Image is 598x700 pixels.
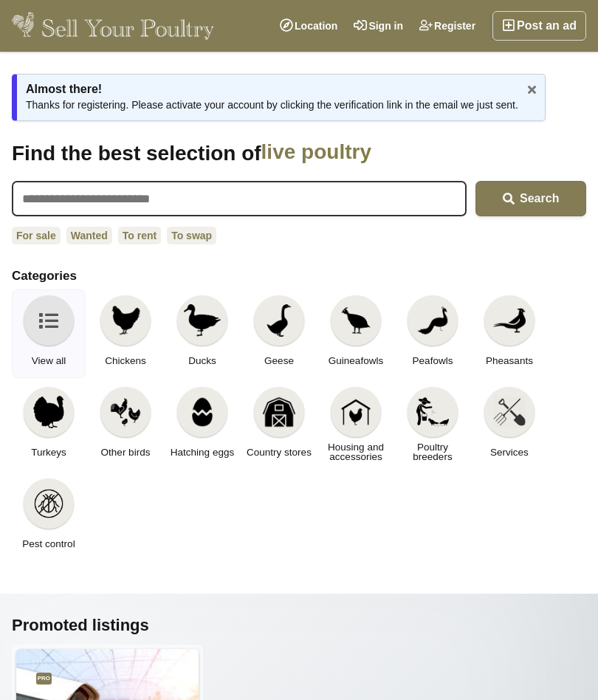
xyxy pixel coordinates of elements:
span: Chickens [105,356,146,366]
a: Pheasants Pheasants [472,289,546,378]
a: To rent [118,227,161,244]
img: Pest control [32,487,65,520]
img: Guineafowls [340,304,372,337]
img: Chickens [109,304,142,337]
span: Search [520,192,559,205]
a: To swap [167,227,216,244]
h2: Promoted listings [12,616,586,635]
img: Peafowls [416,304,449,337]
span: Professional member [36,673,52,684]
span: Poultry breeders [400,442,465,461]
img: AKomm [22,655,52,684]
span: Turkeys [31,447,66,457]
a: Post an ad [492,11,586,41]
div: Thanks for registering. Please activate your account by clicking the verification link in the ema... [12,74,546,121]
img: Poultry breeders [416,396,449,428]
a: Geese Geese [242,289,316,378]
a: Register [411,11,484,41]
a: Chickens Chickens [89,289,162,378]
span: Services [490,447,529,457]
a: Wanted [66,227,112,244]
a: Turkeys Turkeys [12,381,86,470]
a: Peafowls Peafowls [396,289,470,378]
a: Services Services [472,381,546,470]
a: Location [272,11,346,41]
span: Pheasants [486,356,533,366]
img: Country stores [263,396,295,428]
img: Geese [263,304,295,337]
span: Geese [264,356,294,366]
a: Ducks Ducks [165,289,239,378]
span: Pest control [22,539,75,549]
a: Pest control Pest control [12,473,86,561]
span: Peafowls [413,356,453,366]
a: x [521,78,543,100]
span: Ducks [188,356,216,366]
span: Country stores [247,447,312,457]
button: Search [475,181,586,216]
img: Other birds [109,396,142,428]
span: Guineafowls [329,356,383,366]
span: Housing and accessories [323,442,388,461]
h2: Categories [12,269,586,284]
span: live poultry [261,140,509,166]
a: Poultry breeders Poultry breeders [396,381,470,470]
h1: Find the best selection of [12,140,586,166]
img: Hatching eggs [186,396,219,428]
a: Pro [22,655,52,684]
img: Ducks [184,304,221,337]
a: Hatching eggs Hatching eggs [165,381,239,470]
img: Services [493,396,526,428]
a: Guineafowls Guineafowls [319,289,393,378]
a: Housing and accessories Housing and accessories [319,381,393,470]
img: Sell Your Poultry [12,11,214,41]
a: Sign in [346,11,411,41]
img: Housing and accessories [340,396,372,428]
img: Turkeys [32,396,65,428]
a: Country stores Country stores [242,381,316,470]
a: View all [12,289,86,378]
a: For sale [12,227,61,244]
img: Pheasants [493,304,526,337]
span: Hatching eggs [171,447,234,457]
h4: Almost there! [26,82,518,96]
a: Other birds Other birds [89,381,162,470]
span: Other birds [101,447,151,457]
span: View all [32,356,66,366]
